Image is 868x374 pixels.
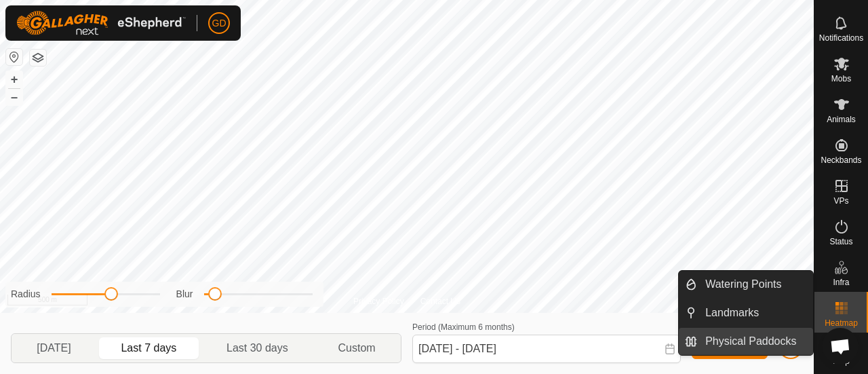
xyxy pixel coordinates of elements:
[412,322,515,332] label: Period (Maximum 6 months)
[6,71,22,88] button: +
[833,278,849,286] span: Infra
[212,16,226,31] span: GD
[829,238,852,246] span: Status
[679,328,813,355] li: Physical Paddocks
[833,197,848,205] span: VPs
[16,11,186,35] img: Gallagher Logo
[30,50,46,66] button: Map Layers
[825,319,858,327] span: Heatmap
[697,299,813,326] a: Landmarks
[814,333,868,371] a: Help
[121,340,176,356] span: Last 7 days
[353,295,404,307] a: Privacy Policy
[226,340,288,356] span: Last 30 days
[420,295,460,307] a: Contact Us
[6,89,22,105] button: –
[822,328,859,364] div: Open chat
[705,333,796,350] span: Physical Paddocks
[679,271,813,298] li: Watering Points
[833,357,850,365] span: Help
[705,276,781,293] span: Watering Points
[697,328,813,355] a: Physical Paddocks
[679,299,813,326] li: Landmarks
[176,287,193,301] label: Blur
[6,49,22,65] button: Reset Map
[11,287,41,301] label: Radius
[705,305,759,321] span: Landmarks
[37,340,71,356] span: [DATE]
[697,271,813,298] a: Watering Points
[819,34,863,42] span: Notifications
[821,156,861,164] span: Neckbands
[827,115,856,124] span: Animals
[338,340,376,356] span: Custom
[831,75,851,83] span: Mobs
